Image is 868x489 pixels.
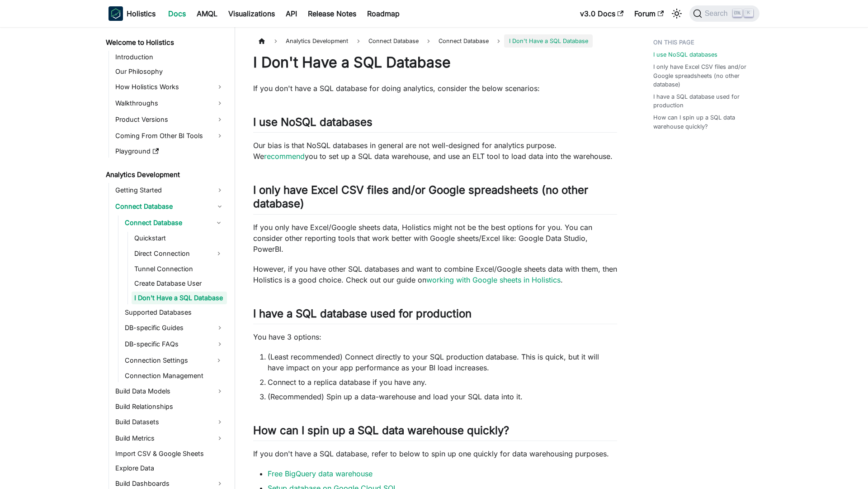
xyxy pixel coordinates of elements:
[253,115,617,133] h2: I use NoSQL databases
[122,369,227,382] a: Connection Management
[253,83,617,94] p: If you don't have a SQL database for doing analytics, consider the below scenarios:
[113,80,227,94] a: How Holistics Works
[268,469,373,478] a: Free BigQuery data warehouse
[670,6,684,21] button: Switch between dark and light mode (currently light mode)
[108,6,156,21] a: HolisticsHolistics
[223,6,280,21] a: Visualizations
[253,331,617,342] p: You have 3 options:
[211,246,227,261] button: Expand sidebar category 'Direct Connection'
[253,140,617,162] p: Our bias is that NoSQL databases in general are not well-designed for analytics purpose. We you t...
[113,183,227,197] a: Getting Started
[113,415,227,429] a: Build Datasets
[253,34,617,48] nav: Breadcrumbs
[113,384,227,398] a: Build Data Models
[253,34,270,48] a: Home page
[113,51,227,63] a: Introduction
[132,292,227,304] a: I Don't Have a SQL Database
[122,321,227,335] a: DB-specific Guides
[132,232,227,244] a: Quickstart
[122,337,227,351] a: DB-specific FAQs
[253,448,617,459] p: If you don't have a SQL database, refer to below to spin up one quickly for data warehousing purp...
[434,34,493,48] a: Connect Database
[127,8,156,19] b: Holistics
[113,129,227,143] a: Coming From Other BI Tools
[103,36,227,49] a: Welcome to Holistics
[268,391,617,402] li: (Recommended) Spin up a data-warehouse and load your SQL data into it.
[281,34,353,48] span: Analytics Development
[253,222,617,254] p: If you only have Excel/Google sheets data, Holistics might not be the best options for you. You c...
[264,152,305,161] a: recommend
[122,353,211,368] a: Connection Settings
[504,34,592,48] span: I Don't Have a SQL Database
[113,400,227,413] a: Build Relationships
[439,38,489,44] span: Connect Database
[103,168,227,181] a: Analytics Development
[113,431,227,446] a: Build Metrics
[132,246,211,261] a: Direct Connection
[653,62,754,89] a: I only have Excel CSV files and/or Google spreadsheets (no other database)
[253,264,617,285] p: However, if you have other SQL databases and want to combine Excel/Google sheets data with them, ...
[113,65,227,78] a: Our Philosophy
[211,216,227,230] button: Collapse sidebar category 'Connect Database'
[113,145,227,158] a: Playground
[113,112,227,127] a: Product Versions
[132,263,227,275] a: Tunnel Connection
[113,199,227,214] a: Connect Database
[629,6,669,21] a: Forum
[122,216,211,230] a: Connect Database
[689,5,759,22] button: Search (Ctrl+K)
[268,377,617,388] li: Connect to a replica database if you have any.
[362,6,405,21] a: Roadmap
[653,113,754,130] a: How can I spin up a SQL data warehouse quickly?
[113,462,227,475] a: Explore Data
[653,92,754,110] a: I have a SQL database used for production
[253,307,617,324] h2: I have a SQL database used for production
[113,447,227,460] a: Import CSV & Google Sheets
[211,353,227,368] button: Expand sidebar category 'Connection Settings'
[191,6,223,21] a: AMQL
[253,53,617,72] h1: I Don't Have a SQL Database
[302,6,362,21] a: Release Notes
[253,424,617,441] h2: How can I spin up a SQL data warehouse quickly?
[702,10,733,18] span: Search
[108,6,123,21] img: Holistics
[163,6,191,21] a: Docs
[744,9,753,17] kbd: K
[132,277,227,290] a: Create Database User
[280,6,302,21] a: API
[575,6,629,21] a: v3.0 Docs
[364,34,423,48] span: Connect Database
[113,96,227,110] a: Walkthroughs
[653,50,717,59] a: I use NoSQL databases
[426,275,561,284] a: working with Google sheets in Holistics
[99,27,235,489] nav: Docs sidebar
[268,351,617,373] li: (Least recommended) Connect directly to your SQL production database. This is quick, but it will ...
[253,183,617,214] h2: I only have Excel CSV files and/or Google spreadsheets (no other database)
[122,306,227,319] a: Supported Databases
